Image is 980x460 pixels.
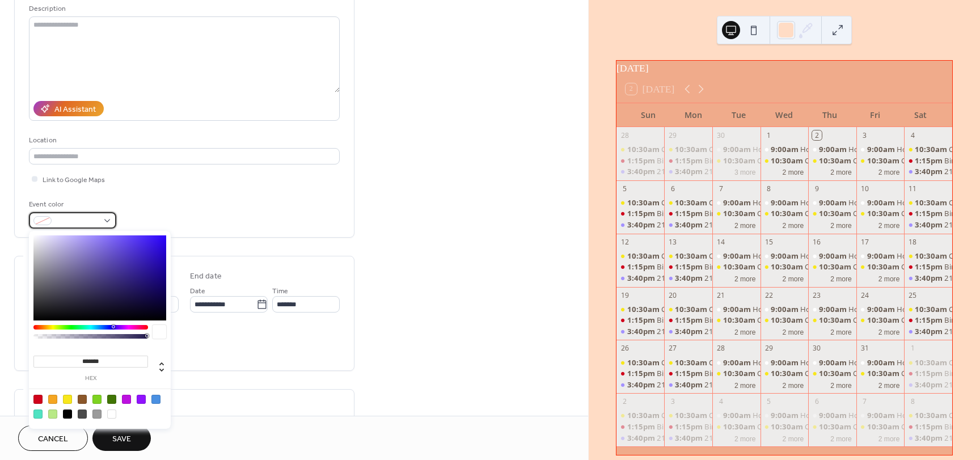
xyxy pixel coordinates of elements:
[616,197,665,208] div: Chair Fitness
[675,166,704,176] span: 3:40pm
[805,155,848,166] div: Chair Fitness
[898,103,943,126] div: Sat
[627,304,661,314] span: 10:30am
[620,130,630,140] div: 28
[723,304,753,314] span: 9:00am
[668,184,678,193] div: 6
[33,101,104,116] button: AI Assistant
[848,251,884,261] div: Holy Mass
[33,395,43,404] div: #D0021B
[38,433,68,445] span: Cancel
[730,166,761,177] button: 3 more
[764,184,774,193] div: 8
[78,395,87,404] div: #8B572A
[664,220,712,230] div: 21 for Fun
[908,237,918,247] div: 18
[675,326,704,336] span: 3:40pm
[904,273,952,283] div: 21 for Fun
[627,155,657,166] span: 1:15pm
[668,290,678,300] div: 20
[627,208,657,218] span: 1:15pm
[664,315,712,325] div: Bingo
[867,315,901,325] span: 10:30am
[771,251,800,261] span: 9:00am
[664,304,712,314] div: Chair Fitness
[805,261,848,272] div: Chair Fitness
[901,208,944,218] div: Chair Fitness
[190,271,222,282] div: End date
[627,261,657,272] span: 1:15pm
[819,155,853,166] span: 10:30am
[668,344,678,353] div: 27
[819,144,848,154] span: 9:00am
[664,273,712,283] div: 21 for Fun
[709,304,752,314] div: Chair Fitness
[675,315,704,325] span: 1:15pm
[901,155,944,166] div: Chair Fitness
[661,251,704,261] div: Chair Fitness
[807,103,852,126] div: Thu
[904,326,952,336] div: 21 for Fun
[661,304,704,314] div: Chair Fitness
[761,251,809,261] div: Holy Mass
[712,155,761,166] div: Chair Fitness
[761,261,809,272] div: Chair Fitness
[657,208,677,218] div: Bingo
[757,261,800,272] div: Chair Fitness
[616,144,665,154] div: Chair Fitness
[812,237,822,247] div: 16
[675,304,709,314] span: 10:30am
[723,261,757,272] span: 10:30am
[819,261,853,272] span: 10:30am
[704,315,724,325] div: Bingo
[753,197,788,208] div: Holy Mass
[944,326,979,336] div: 21 for Fun
[616,315,665,325] div: Bingo
[675,197,709,208] span: 10:30am
[904,208,952,218] div: Bingo
[856,315,905,325] div: Chair Fitness
[915,326,944,336] span: 3:40pm
[762,103,807,126] div: Wed
[33,375,148,382] label: hex
[915,220,944,230] span: 3:40pm
[664,144,712,154] div: Chair Fitness
[867,144,897,154] span: 9:00am
[620,184,630,193] div: 5
[664,251,712,261] div: Chair Fitness
[709,197,752,208] div: Chair Fitness
[627,166,657,176] span: 3:40pm
[764,237,774,247] div: 15
[627,197,661,208] span: 10:30am
[874,220,905,230] button: 2 more
[92,395,102,404] div: #7ED321
[730,433,761,444] button: 2 more
[757,315,800,325] div: Chair Fitness
[657,261,677,272] div: Bingo
[908,290,918,300] div: 25
[757,208,800,218] div: Chair Fitness
[657,155,677,166] div: Bingo
[853,261,896,272] div: Chair Fitness
[716,103,762,126] div: Tue
[915,208,944,218] span: 1:15pm
[730,379,761,390] button: 2 more
[904,220,952,230] div: 21 for Fun
[107,410,116,419] div: #FFFFFF
[915,144,949,154] span: 10:30am
[826,433,856,444] button: 2 more
[944,273,979,283] div: 21 for Fun
[675,251,709,261] span: 10:30am
[897,304,932,314] div: Holy Mass
[867,155,901,166] span: 10:30am
[915,315,944,325] span: 1:15pm
[901,261,944,272] div: Chair Fitness
[800,304,835,314] div: Holy Mass
[753,144,788,154] div: Holy Mass
[852,103,898,126] div: Fri
[812,290,822,300] div: 23
[805,208,848,218] div: Chair Fitness
[860,290,869,300] div: 24
[627,251,661,261] span: 10:30am
[860,184,869,193] div: 10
